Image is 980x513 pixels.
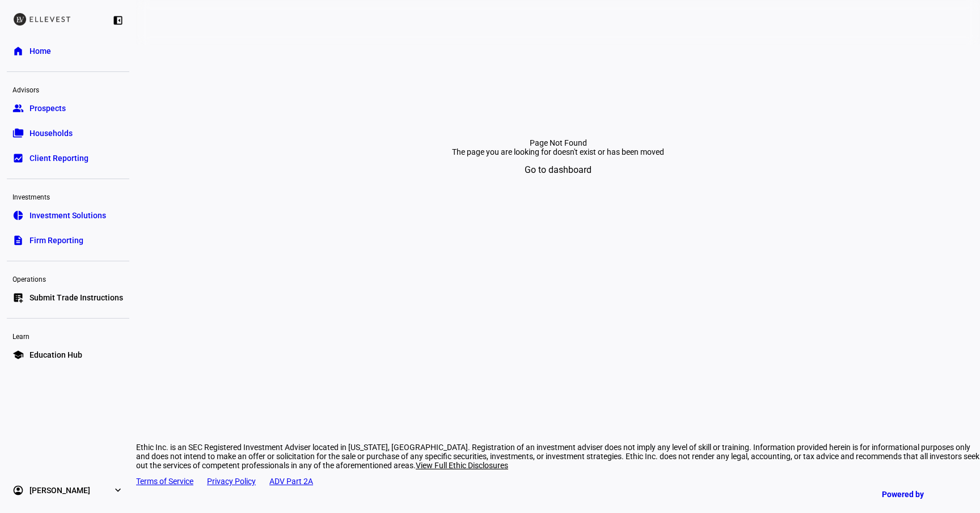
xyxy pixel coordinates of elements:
a: Terms of Service [136,477,193,486]
span: View Full Ethic Disclosures [416,461,508,470]
eth-mat-symbol: folder_copy [12,128,24,139]
a: pie_chartInvestment Solutions [7,204,129,227]
eth-mat-symbol: school [12,349,24,361]
eth-mat-symbol: left_panel_close [112,15,124,26]
eth-mat-symbol: group [12,103,24,114]
div: Advisors [7,81,129,97]
eth-mat-symbol: expand_more [112,485,124,496]
span: Investment Solutions [29,210,106,221]
button: Go to dashboard [509,156,607,184]
div: Page Not Found [150,138,966,147]
eth-mat-symbol: bid_landscape [12,152,24,164]
a: Privacy Policy [207,477,256,486]
div: Operations [7,270,129,286]
span: Go to dashboard [525,156,592,184]
eth-mat-symbol: account_circle [12,485,24,496]
div: Investments [7,188,129,204]
a: Powered by [876,484,963,504]
a: descriptionFirm Reporting [7,229,129,252]
span: Home [29,45,51,57]
span: Submit Trade Instructions [29,292,123,303]
eth-mat-symbol: list_alt_add [12,292,24,303]
a: groupProspects [7,97,129,120]
a: homeHome [7,40,129,62]
div: The page you are looking for doesn't exist or has been moved [327,147,789,156]
eth-mat-symbol: home [12,45,24,57]
span: Client Reporting [29,152,88,164]
span: Prospects [29,103,66,114]
eth-mat-symbol: description [12,235,24,246]
a: folder_copyHouseholds [7,122,129,145]
div: Learn [7,328,129,344]
eth-mat-symbol: pie_chart [12,210,24,221]
span: [PERSON_NAME] [29,485,90,496]
a: bid_landscapeClient Reporting [7,147,129,169]
span: Education Hub [29,349,82,361]
span: Households [29,128,73,139]
span: Firm Reporting [29,235,83,246]
div: Ethic Inc. is an SEC Registered Investment Adviser located in [US_STATE], [GEOGRAPHIC_DATA]. Regi... [136,443,980,470]
a: ADV Part 2A [269,477,313,486]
